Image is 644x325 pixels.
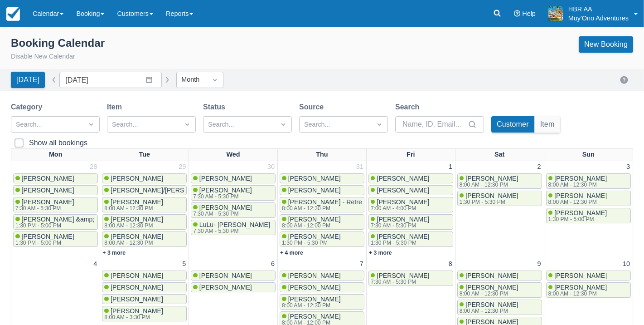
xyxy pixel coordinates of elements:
div: Month [181,75,202,85]
span: Dropdown icon [279,120,288,129]
label: Item [107,102,126,113]
span: [PERSON_NAME] [554,209,607,217]
div: 1:30 PM - 5:30 PM [460,199,517,205]
i: Help [514,10,520,17]
span: [PERSON_NAME] [199,204,252,211]
div: 8:00 AM - 12:30 PM [104,240,161,246]
a: 2 [536,162,543,172]
div: 1:30 PM - 5:30 PM [371,240,428,246]
span: [PERSON_NAME] [22,175,74,182]
a: [PERSON_NAME] [13,173,98,183]
a: 1 [447,162,454,172]
span: [PERSON_NAME] [288,272,341,279]
div: 7:30 AM - 5:30 PM [371,223,428,228]
a: [PERSON_NAME] &amp; [PERSON_NAME]1:30 PM - 5:00 PM [13,214,98,230]
span: [PERSON_NAME] [465,284,518,291]
a: 29 [177,162,188,172]
img: checkfront-main-nav-mini-logo.png [6,7,20,21]
a: [PERSON_NAME]7:30 AM - 5:30 PM [368,214,453,230]
img: A20 [548,6,563,21]
input: Name, ID, Email... [402,116,466,133]
span: [PERSON_NAME] [22,233,74,240]
a: 7 [358,259,365,269]
a: [PERSON_NAME] [280,173,364,183]
a: [PERSON_NAME] [280,282,364,292]
a: [PERSON_NAME]7:30 AM - 5:30 PM [191,185,276,201]
a: [PERSON_NAME] [191,282,276,292]
label: Status [203,102,229,113]
span: Dropdown icon [183,120,192,129]
span: [PERSON_NAME] [111,233,163,240]
a: [PERSON_NAME]7:30 AM - 5:30 PM [191,202,276,218]
a: [PERSON_NAME] [102,294,187,304]
span: [PERSON_NAME] [377,233,429,240]
div: 7:30 AM - 5:30 PM [193,211,250,217]
div: 8:00 AM - 12:30 PM [104,206,161,211]
span: [PERSON_NAME] [111,175,163,182]
span: [PERSON_NAME] [199,187,252,194]
span: [PERSON_NAME] [111,272,163,279]
a: Fri [405,149,416,161]
span: [PERSON_NAME] [111,216,163,223]
a: [PERSON_NAME] [191,271,276,281]
span: [PERSON_NAME] &amp; [PERSON_NAME] [22,216,149,223]
label: Source [299,102,327,113]
a: [PERSON_NAME]1:30 PM - 5:30 PM [280,231,364,247]
span: [PERSON_NAME] [554,272,607,279]
a: LuLu- [PERSON_NAME]7:30 AM - 5:30 PM [191,220,276,235]
a: [PERSON_NAME]8:00 AM - 3:30 PM [102,306,187,321]
a: [PERSON_NAME]7:30 AM - 5:30 PM [368,271,453,286]
span: [PERSON_NAME] [288,295,341,303]
a: 6 [269,259,276,269]
a: 30 [266,162,276,172]
span: [PERSON_NAME] [22,198,74,206]
div: 7:30 AM - 5:30 PM [15,206,73,211]
button: Item [535,116,560,133]
p: Muy'Ono Adventures [568,14,629,23]
div: 1:30 PM - 5:30 PM [282,240,339,246]
span: [PERSON_NAME] [377,175,429,182]
a: [PERSON_NAME]1:30 PM - 5:30 PM [368,231,453,247]
a: [PERSON_NAME] [280,271,364,281]
span: [PERSON_NAME] [111,198,163,206]
a: + 3 more [102,250,126,256]
a: [PERSON_NAME]8:00 AM - 12:30 PM [102,197,187,212]
a: + 4 more [280,250,303,256]
span: [PERSON_NAME] [288,216,341,223]
a: [PERSON_NAME]8:00 AM - 12:30 PM [457,282,542,298]
div: 8:00 AM - 12:00 PM [282,223,339,228]
a: Thu [314,149,329,161]
span: Dropdown icon [87,120,96,129]
a: New Booking [579,36,633,53]
a: [PERSON_NAME]8:00 AM - 12:30 PM [546,191,631,206]
span: [PERSON_NAME] [111,307,163,315]
div: 8:00 AM - 12:30 PM [460,308,517,314]
input: Date [59,72,162,88]
a: [PERSON_NAME]8:00 AM - 12:00 PM [280,214,364,230]
span: Help [522,10,536,17]
a: [PERSON_NAME] [546,271,631,281]
a: 9 [536,259,543,269]
span: [PERSON_NAME] [377,272,429,279]
a: [PERSON_NAME] [457,271,542,281]
a: Mon [47,149,64,161]
a: [PERSON_NAME] [368,173,453,183]
span: [PERSON_NAME] [288,284,341,291]
div: 8:00 AM - 12:30 PM [460,291,517,296]
div: 8:00 AM - 12:30 PM [282,206,387,211]
button: [DATE] [11,72,45,88]
span: [PERSON_NAME] [377,198,429,206]
a: [PERSON_NAME] [102,282,187,292]
a: [PERSON_NAME]8:00 AM - 12:30 PM [102,214,187,230]
a: Sat [493,149,506,161]
a: 3 [625,162,632,172]
span: [PERSON_NAME] [288,233,341,240]
div: 7:30 AM - 5:30 PM [193,228,268,234]
span: [PERSON_NAME] - Retreat Leader [288,198,389,206]
a: Wed [225,149,242,161]
div: 7:30 AM - 5:30 PM [193,194,250,199]
div: 1:30 PM - 5:00 PM [548,217,605,222]
a: [PERSON_NAME] [102,271,187,281]
button: Customer [491,116,534,133]
a: [PERSON_NAME] [102,173,187,183]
